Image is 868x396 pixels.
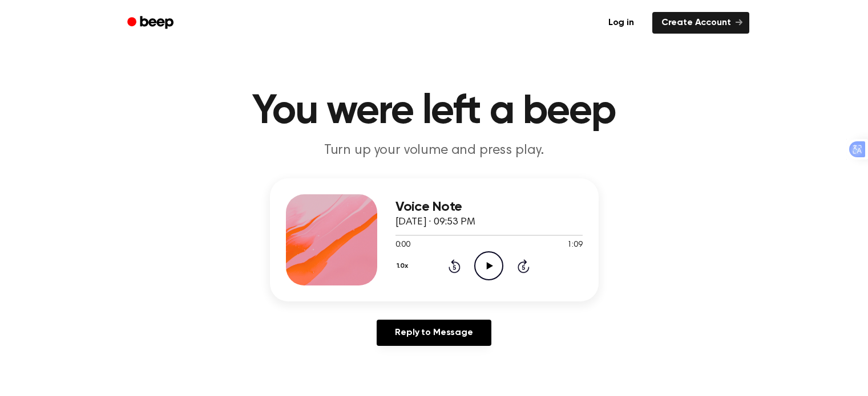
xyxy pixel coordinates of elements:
[395,239,410,251] span: 0:00
[652,12,749,34] a: Create Account
[377,320,491,346] a: Reply to Message
[142,91,726,132] h1: You were left a beep
[395,199,583,215] h3: Voice Note
[215,141,653,160] p: Turn up your volume and press play.
[567,239,582,251] span: 1:09
[119,12,184,34] a: Beep
[597,10,645,36] a: Log in
[395,256,413,276] button: 1.0x
[395,217,475,227] span: [DATE] · 09:53 PM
